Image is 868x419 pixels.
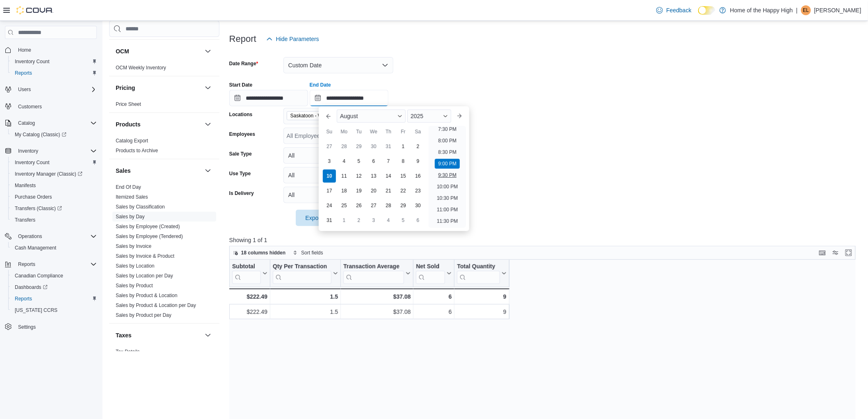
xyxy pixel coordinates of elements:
li: 9:30 PM [435,170,460,180]
span: Saskatoon - Willowgrove - Fire & Flower [287,111,365,120]
div: $37.08 [343,292,411,302]
a: [US_STATE] CCRS [11,305,61,315]
a: Inventory Manager (Classic) [11,169,86,179]
div: Qty Per Transaction [273,263,331,271]
span: Itemized Sales [116,194,148,200]
span: 18 columns hidden [241,250,286,256]
span: Sales by Product & Location [116,292,178,299]
span: Tax Details [116,348,140,355]
a: Sales by Product per Day [116,312,171,318]
button: All [283,147,393,164]
button: Inventory [2,145,100,157]
button: Inventory [15,146,41,156]
div: Total Quantity [457,263,500,284]
a: Settings [15,322,39,332]
a: Itemized Sales [116,194,148,200]
span: Canadian Compliance [11,271,97,281]
div: 6 [416,292,452,302]
span: EL [803,5,809,15]
button: All [283,187,393,203]
div: Net Sold [416,263,445,284]
a: Inventory Count [11,57,53,66]
span: Inventory [15,146,97,156]
label: Locations [229,111,253,118]
span: Home [18,47,31,53]
ul: Time [429,126,466,228]
div: Sales [109,182,219,323]
li: 10:30 PM [434,193,461,203]
button: OCM [116,47,201,55]
div: Taxes [109,347,219,370]
span: Sales by Location per Day [116,272,173,279]
span: Catalog [15,118,97,128]
button: Sales [203,166,213,176]
button: Users [15,85,34,94]
div: day-27 [367,199,380,212]
button: Users [2,84,100,95]
span: My Catalog (Classic) [11,130,97,140]
div: day-26 [352,199,365,212]
a: My Catalog (Classic) [11,130,70,140]
div: day-28 [338,140,351,153]
span: Inventory Count [15,159,50,166]
span: Inventory Manager (Classic) [11,169,97,179]
span: Sales by Product [116,282,153,289]
button: Display options [831,248,841,258]
li: 7:30 PM [435,124,460,134]
span: 2025 [411,113,423,119]
button: Taxes [116,331,201,339]
button: Export [296,210,342,226]
a: My Catalog (Classic) [8,129,100,140]
li: 9:00 PM [435,159,460,169]
button: Catalog [2,117,100,129]
div: day-19 [352,184,365,197]
span: Washington CCRS [11,305,97,315]
div: OCM [109,63,219,76]
span: Purchase Orders [11,192,97,202]
span: Feedback [666,6,691,14]
span: Operations [18,233,42,240]
span: Users [18,86,31,93]
span: Sort fields [301,250,323,256]
span: Inventory Count [11,57,97,66]
button: Products [203,119,213,129]
a: Sales by Product [116,283,153,288]
button: All [283,167,393,183]
p: Home of the Happy High [730,5,793,15]
button: Reports [2,259,100,270]
p: | [796,5,798,15]
div: 1.5 [273,307,338,317]
button: Inventory Count [8,56,100,67]
a: Products to Archive [116,148,158,153]
li: 10:00 PM [434,182,461,192]
span: Reports [11,294,97,304]
button: Purchase Orders [8,191,100,203]
a: Transfers [11,215,39,225]
div: day-8 [397,155,410,168]
button: 18 columns hidden [230,248,289,258]
button: Inventory Count [8,157,100,168]
span: Operations [15,231,97,241]
span: Hide Parameters [276,35,319,43]
span: Sales by Product per Day [116,312,171,318]
div: Tu [352,125,365,138]
span: Cash Management [11,243,97,253]
a: Manifests [11,181,39,190]
button: Sales [116,167,201,175]
a: Sales by Product & Location per Day [116,302,196,308]
p: Showing 1 of 1 [229,236,862,244]
li: 8:00 PM [435,136,460,146]
div: Fr [397,125,410,138]
div: day-5 [352,155,365,168]
div: day-30 [367,140,380,153]
span: Users [15,85,97,94]
span: Transfers [11,215,97,225]
div: day-3 [323,155,336,168]
button: Subtotal [232,263,267,284]
input: Press the down key to open a popover containing a calendar. [229,90,308,106]
span: Customers [18,103,42,110]
a: End Of Day [116,184,141,190]
button: OCM [203,46,213,56]
a: Home [15,45,34,55]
